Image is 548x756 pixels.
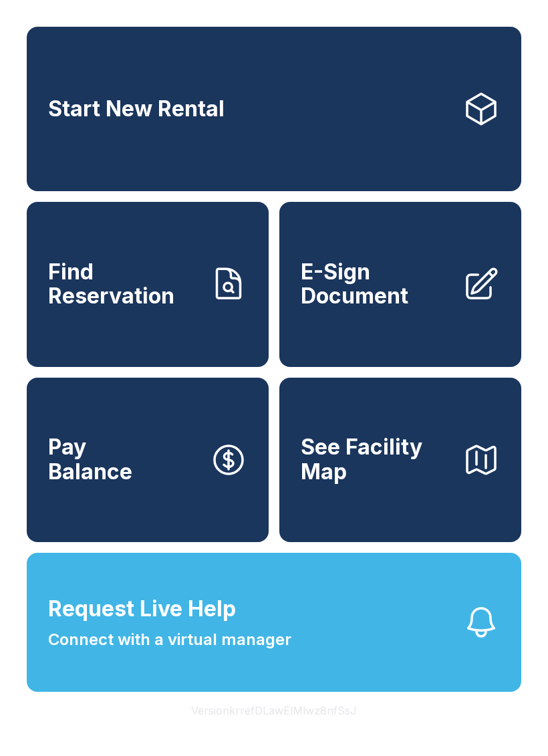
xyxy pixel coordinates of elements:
a: E-Sign Document [279,202,521,366]
a: Start New Rental [27,27,521,191]
button: See Facility Map [279,378,521,542]
span: Request Live Help [48,593,236,625]
span: Start New Rental [48,97,225,122]
span: Find Reservation [48,260,199,309]
span: See Facility Map [301,435,452,484]
button: Request Live HelpConnect with a virtual manager [27,553,521,692]
span: Connect with a virtual manager [48,628,291,652]
span: Pay Balance [48,435,132,484]
button: VersionkrrefDLawElMlwz8nfSsJ [180,692,368,729]
span: E-Sign Document [301,260,452,309]
button: PayBalance [27,378,269,542]
a: Find Reservation [27,202,269,366]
